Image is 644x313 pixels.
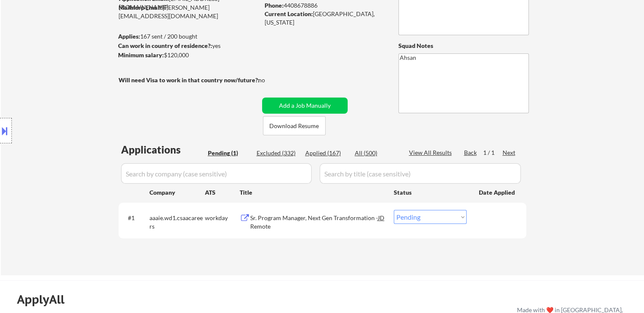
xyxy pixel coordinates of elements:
div: $120,000 [118,51,259,59]
strong: Can work in country of residence?: [118,42,212,49]
div: Date Applied [479,188,516,197]
div: All (500) [355,149,397,157]
div: Squad Notes [398,42,529,50]
strong: Phone: [265,2,284,9]
div: ATS [205,188,240,197]
div: Applied (167) [305,149,348,157]
strong: Applies: [118,33,140,40]
div: 167 sent / 200 bought [118,32,259,41]
strong: Will need Visa to work in that country now/future?: [119,76,260,84]
div: Applications [121,145,205,155]
div: aaaie.wd1.csaacareers [149,214,205,230]
div: #1 [128,214,143,222]
div: [PERSON_NAME][EMAIL_ADDRESS][DOMAIN_NAME] [119,3,259,20]
button: Download Resume [263,116,326,135]
div: Title [240,188,386,197]
div: ApplyAll [17,292,74,307]
div: View All Results [409,148,454,157]
div: 4408678886 [265,1,384,10]
strong: Minimum salary: [118,51,164,59]
div: Excluded (332) [257,149,299,157]
div: 1 / 1 [483,148,503,157]
div: Pending (1) [208,149,250,157]
div: no [258,76,282,84]
div: [GEOGRAPHIC_DATA], [US_STATE] [265,10,384,26]
div: yes [118,42,257,50]
strong: Mailslurp Email: [119,4,163,11]
div: Status [394,184,467,200]
div: Back [464,148,478,157]
input: Search by company (case sensitive) [121,163,312,184]
div: workday [205,214,240,222]
div: Company [149,188,205,197]
input: Search by title (case sensitive) [320,163,521,184]
div: Next [503,148,516,157]
button: Add a Job Manually [262,98,348,114]
div: JD [377,210,386,225]
div: Sr. Program Manager, Next Gen Transformation - Remote [250,214,378,230]
strong: Current Location: [265,10,313,17]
